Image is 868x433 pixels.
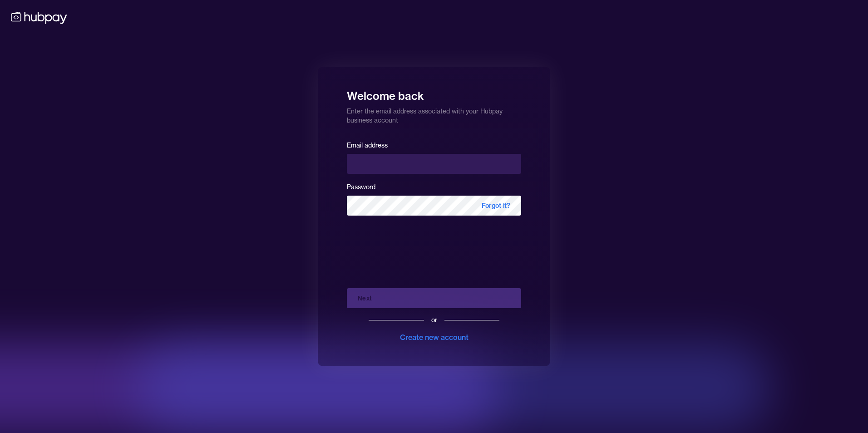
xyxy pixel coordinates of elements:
[400,332,469,343] div: Create new account
[347,183,375,191] label: Password
[347,103,521,125] p: Enter the email address associated with your Hubpay business account
[347,83,521,103] h1: Welcome back
[431,315,437,325] div: or
[471,196,521,216] span: Forgot it?
[347,141,388,149] label: Email address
